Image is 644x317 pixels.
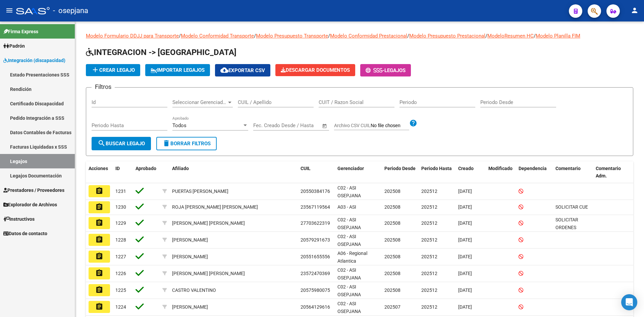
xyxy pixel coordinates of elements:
[172,286,216,294] div: CASTRO VALENTINO
[360,64,411,76] button: -Legajos
[536,33,580,39] a: Modelo Planilla FIM
[172,188,228,195] div: PUERTAS [PERSON_NAME]
[172,166,189,171] span: Afiliado
[337,185,361,198] span: C02 - ASI OSEPJANA
[156,137,217,150] button: Borrar Filtros
[220,66,228,74] mat-icon: cloud_download
[301,204,330,210] span: 23567119564
[86,64,140,76] button: Crear Legajo
[384,254,400,259] span: 202508
[382,161,419,183] datatable-header-cell: Periodo Desde
[384,220,400,226] span: 202508
[115,189,126,194] span: 1231
[486,161,516,183] datatable-header-cell: Modificado
[162,141,211,147] span: Borrar Filtros
[3,42,25,50] span: Padrón
[91,66,99,74] mat-icon: add
[384,287,400,293] span: 202508
[455,161,486,183] datatable-header-cell: Creado
[458,287,472,293] span: [DATE]
[337,234,361,247] span: C02 - ASI OSEPJANA
[151,67,205,73] span: IMPORTAR LEGAJOS
[555,204,588,210] span: SOLICITAR CUE
[384,271,400,276] span: 202508
[337,204,356,210] span: A03 - ASI
[172,122,186,128] span: Todos
[301,287,330,293] span: 20575980075
[281,122,314,128] input: End date
[3,28,38,35] span: Firma Express
[95,269,103,277] mat-icon: assignment
[421,189,437,194] span: 202512
[458,254,472,259] span: [DATE]
[384,237,400,243] span: 202508
[458,204,472,210] span: [DATE]
[337,267,361,280] span: C02 - ASI OSEPJANA
[98,141,145,147] span: Buscar Legajo
[334,123,371,128] span: Archivo CSV CUIL
[458,166,474,171] span: Creado
[419,161,455,183] datatable-header-cell: Periodo Hasta
[115,220,126,226] span: 1229
[301,166,311,171] span: CUIL
[330,33,407,39] a: Modelo Conformidad Prestacional
[301,220,330,226] span: 27703622319
[301,271,330,276] span: 23572470369
[421,204,437,210] span: 202512
[86,48,236,57] span: INTEGRACION -> [GEOGRAPHIC_DATA]
[301,254,330,259] span: 20551655556
[621,294,637,310] div: Open Intercom Messenger
[3,201,57,208] span: Explorador de Archivos
[92,82,115,92] h3: Filtros
[421,237,437,243] span: 202512
[172,236,208,244] div: [PERSON_NAME]
[92,137,151,150] button: Buscar Legajo
[553,161,593,183] datatable-header-cell: Comentario
[371,123,409,129] input: Archivo CSV CUIL
[253,122,275,128] input: Start date
[366,67,384,73] span: -
[421,254,437,259] span: 202512
[488,166,513,171] span: Modificado
[421,166,452,171] span: Periodo Hasta
[115,304,126,310] span: 1224
[145,64,210,76] button: IMPORTAR LEGAJOS
[172,270,245,277] div: [PERSON_NAME] [PERSON_NAME]
[113,161,133,183] datatable-header-cell: ID
[301,237,330,243] span: 20579291673
[384,189,400,194] span: 202508
[95,252,103,260] mat-icon: assignment
[631,6,639,14] mat-icon: person
[181,33,254,39] a: Modelo Conformidad Transporte
[115,204,126,210] span: 1230
[409,119,417,127] mat-icon: help
[321,122,329,130] button: Open calendar
[3,187,64,194] span: Prestadores / Proveedores
[172,253,208,261] div: [PERSON_NAME]
[95,286,103,294] mat-icon: assignment
[421,220,437,226] span: 202512
[172,219,245,227] div: [PERSON_NAME] [PERSON_NAME]
[172,99,227,105] span: Seleccionar Gerenciador
[256,33,328,39] a: Modelo Presupuesto Transporte
[86,33,179,39] a: Modelo Formulario DDJJ para Transporte
[53,3,88,18] span: - osepjana
[301,304,330,310] span: 20564129616
[384,204,400,210] span: 202508
[593,161,633,183] datatable-header-cell: Comentario Adm.
[516,161,553,183] datatable-header-cell: Dependencia
[95,235,103,244] mat-icon: assignment
[95,219,103,227] mat-icon: assignment
[555,166,581,171] span: Comentario
[458,237,472,243] span: [DATE]
[421,304,437,310] span: 202512
[384,304,400,310] span: 202507
[384,67,406,73] span: Legajos
[337,217,361,230] span: C02 - ASI OSEPJANA
[337,166,364,171] span: Gerenciador
[458,271,472,276] span: [DATE]
[115,166,120,171] span: ID
[421,287,437,293] span: 202512
[115,237,126,243] span: 1228
[3,57,65,64] span: Integración (discapacidad)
